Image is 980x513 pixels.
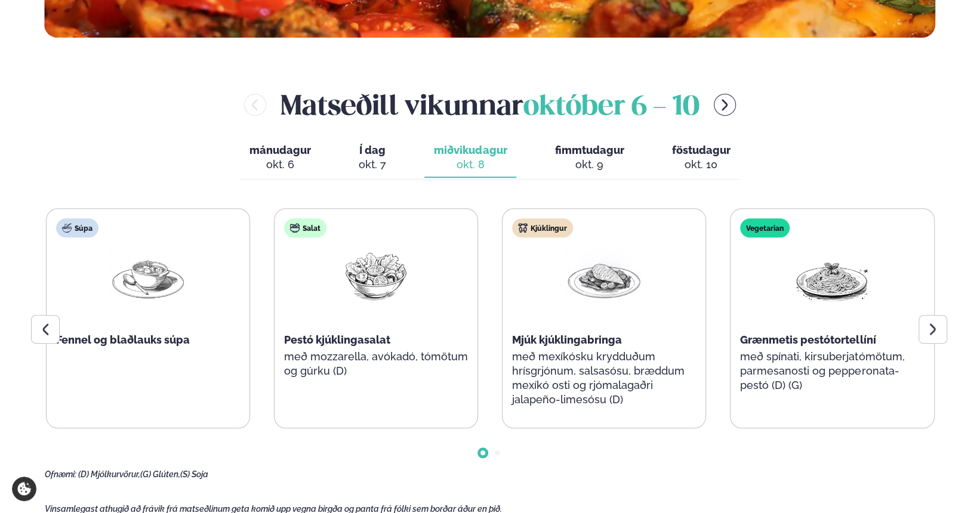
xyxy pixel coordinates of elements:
a: Cookie settings [12,477,36,501]
h2: Matseðill vikunnar [281,85,699,124]
div: okt. 9 [554,157,624,172]
div: Súpa [56,218,98,237]
button: menu-btn-right [714,94,736,116]
button: menu-btn-left [244,94,266,116]
p: með mozzarella, avókadó, tómötum og gúrku (D) [284,350,468,378]
span: föstudagur [671,144,730,156]
button: mánudagur okt. 6 [240,138,320,178]
span: Mjúk kjúklingabringa [512,333,622,346]
p: með spínati, kirsuberjatómötum, parmesanosti og pepperonata-pestó (D) (G) [740,350,924,393]
span: Go to slide 1 [480,450,485,455]
span: (G) Glúten, [140,469,180,479]
span: Pestó kjúklingasalat [284,333,390,346]
button: föstudagur okt. 10 [662,138,739,178]
button: miðvikudagur okt. 8 [424,138,516,178]
div: okt. 10 [671,157,730,172]
span: mánudagur [249,144,311,156]
img: Salad.png [338,247,414,302]
div: Kjúklingur [512,218,573,237]
span: Ofnæmi: [45,469,76,479]
span: (S) Soja [180,469,208,479]
p: með mexíkósku krydduðum hrísgrjónum, salsasósu, bræddum mexíkó osti og rjómalagaðri jalapeño-lime... [512,350,696,407]
img: salad.svg [290,223,300,233]
div: okt. 8 [434,157,507,172]
span: október 6 - 10 [523,94,699,120]
div: Salat [284,218,326,237]
button: fimmtudagur okt. 9 [545,138,633,178]
img: Chicken-breast.png [566,247,642,302]
span: (D) Mjólkurvörur, [78,469,140,479]
span: fimmtudagur [554,144,624,156]
span: Go to slide 2 [495,450,500,455]
span: Í dag [359,143,386,157]
span: Fennel og blaðlauks súpa [56,333,190,346]
img: chicken.svg [518,223,528,233]
div: okt. 6 [249,157,311,172]
div: Vegetarian [740,218,790,237]
button: Í dag okt. 7 [349,138,396,178]
div: okt. 7 [359,157,386,172]
img: soup.svg [62,223,72,233]
span: miðvikudagur [434,144,507,156]
img: Spagetti.png [794,247,870,302]
img: Soup.png [110,247,186,302]
span: Grænmetis pestótortellíní [740,333,876,346]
